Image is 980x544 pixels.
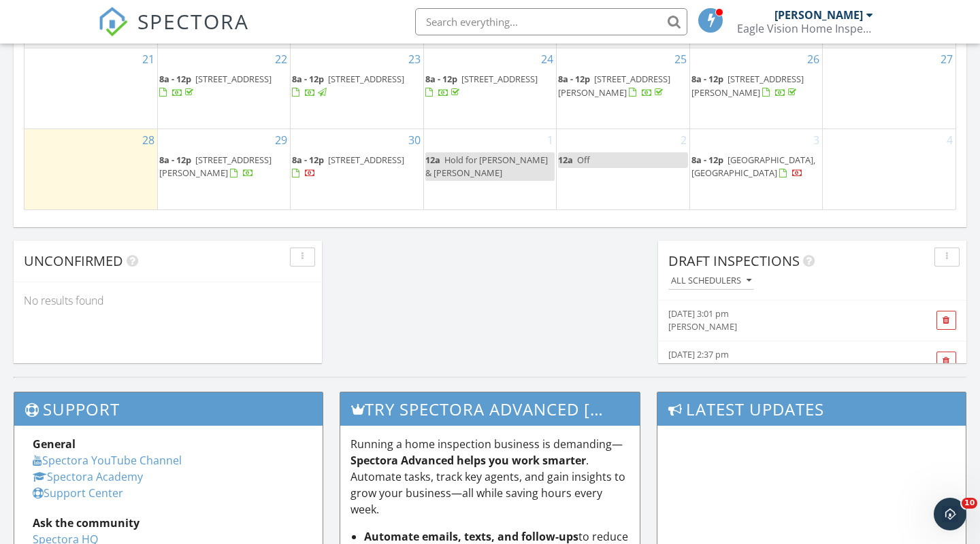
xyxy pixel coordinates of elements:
h3: Latest Updates [657,392,966,426]
span: [STREET_ADDRESS][PERSON_NAME] [691,73,804,98]
a: Spectora YouTube Channel [33,453,182,468]
a: Go to September 21, 2025 [140,48,157,70]
a: 8a - 12p [STREET_ADDRESS] [159,71,289,101]
a: Go to September 30, 2025 [406,129,423,151]
span: 8a - 12p [159,73,191,85]
a: 8a - 12p [STREET_ADDRESS][PERSON_NAME] [691,71,821,101]
a: Go to October 4, 2025 [944,129,955,151]
span: [STREET_ADDRESS] [195,73,272,85]
iframe: Intercom live chat [934,498,966,530]
a: SPECTORA [98,18,249,47]
span: 8a - 12p [292,154,324,166]
td: Go to October 1, 2025 [423,129,556,209]
button: All schedulers [668,272,754,290]
span: 10 [962,498,977,509]
a: 8a - 12p [STREET_ADDRESS] [292,71,421,101]
a: Go to September 23, 2025 [406,48,423,70]
span: Unconfirmed [24,252,123,270]
a: Go to October 2, 2025 [678,129,689,151]
a: Go to September 27, 2025 [938,48,955,70]
td: Go to September 21, 2025 [24,48,157,129]
a: 8a - 12p [STREET_ADDRESS] [159,73,272,98]
td: Go to September 29, 2025 [157,129,290,209]
a: Spectora Academy [33,469,143,484]
a: Go to September 28, 2025 [140,129,157,151]
span: [STREET_ADDRESS][PERSON_NAME] [558,73,670,98]
td: Go to September 26, 2025 [689,48,822,129]
span: 8a - 12p [691,154,723,166]
a: Go to October 3, 2025 [811,129,822,151]
a: 8a - 12p [STREET_ADDRESS][PERSON_NAME] [558,71,687,101]
td: Go to September 23, 2025 [291,48,423,129]
div: [PERSON_NAME] [668,361,909,374]
a: 8a - 12p [STREET_ADDRESS][PERSON_NAME] [691,73,804,98]
span: 12a [558,154,573,166]
span: [STREET_ADDRESS] [328,154,404,166]
div: [PERSON_NAME] [668,320,909,333]
td: Go to September 22, 2025 [157,48,290,129]
a: [DATE] 2:37 pm [PERSON_NAME] [668,348,909,374]
span: 12a [425,154,440,166]
div: Eagle Vision Home Inspection, LLC [737,22,873,35]
a: Go to September 26, 2025 [804,48,822,70]
p: Running a home inspection business is demanding— . Automate tasks, track key agents, and gain ins... [350,436,630,517]
span: [GEOGRAPHIC_DATA], [GEOGRAPHIC_DATA] [691,154,815,179]
div: [PERSON_NAME] [774,8,863,22]
a: [DATE] 3:01 pm [PERSON_NAME] [668,307,909,333]
span: 8a - 12p [558,73,590,85]
span: [STREET_ADDRESS][PERSON_NAME] [159,154,272,179]
h3: Support [14,392,323,426]
input: Search everything... [415,8,687,35]
div: [DATE] 2:37 pm [668,348,909,361]
span: [STREET_ADDRESS] [461,73,538,85]
a: 8a - 12p [STREET_ADDRESS] [425,71,555,101]
a: 8a - 12p [STREET_ADDRESS][PERSON_NAME] [159,154,272,179]
a: 8a - 12p [GEOGRAPHIC_DATA], [GEOGRAPHIC_DATA] [691,152,821,182]
a: 8a - 12p [STREET_ADDRESS] [292,152,421,182]
td: Go to September 24, 2025 [423,48,556,129]
td: Go to September 30, 2025 [291,129,423,209]
div: [DATE] 3:01 pm [668,307,909,320]
a: 8a - 12p [STREET_ADDRESS] [425,73,538,98]
td: Go to September 28, 2025 [24,129,157,209]
a: 8a - 12p [STREET_ADDRESS][PERSON_NAME] [558,73,670,98]
a: 8a - 12p [STREET_ADDRESS] [292,154,404,179]
div: Ask the community [33,515,304,531]
td: Go to September 27, 2025 [823,48,955,129]
span: 8a - 12p [691,73,723,85]
a: Go to September 22, 2025 [272,48,290,70]
span: 8a - 12p [292,73,324,85]
a: Go to September 25, 2025 [672,48,689,70]
span: Hold for [PERSON_NAME] & [PERSON_NAME] [425,154,548,179]
span: Draft Inspections [668,252,800,270]
a: Support Center [33,486,123,500]
td: Go to October 2, 2025 [557,129,689,209]
a: Go to September 24, 2025 [538,48,556,70]
span: 8a - 12p [159,154,191,166]
a: 8a - 12p [STREET_ADDRESS][PERSON_NAME] [159,152,289,182]
td: Go to October 4, 2025 [823,129,955,209]
strong: Spectora Advanced helps you work smarter [350,453,586,468]
a: 8a - 12p [STREET_ADDRESS] [292,73,404,98]
a: 8a - 12p [GEOGRAPHIC_DATA], [GEOGRAPHIC_DATA] [691,154,815,179]
div: All schedulers [671,276,751,286]
td: Go to October 3, 2025 [689,129,822,209]
h3: Try spectora advanced [DATE] [340,392,640,426]
strong: Automate emails, texts, and follow-ups [364,529,578,544]
strong: General [33,437,76,452]
span: 8a - 12p [425,73,457,85]
a: Go to September 29, 2025 [272,129,290,151]
div: No results found [14,282,322,319]
span: [STREET_ADDRESS] [328,73,404,85]
span: SPECTORA [137,7,249,35]
a: Go to October 1, 2025 [544,129,556,151]
img: The Best Home Inspection Software - Spectora [98,7,128,37]
span: Off [577,154,590,166]
td: Go to September 25, 2025 [557,48,689,129]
